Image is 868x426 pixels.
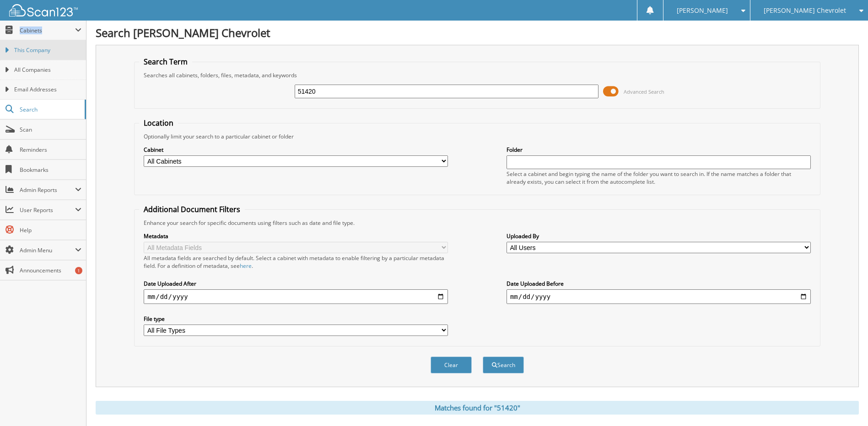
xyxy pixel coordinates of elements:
[144,232,448,240] label: Metadata
[240,262,252,270] a: here
[144,146,448,154] label: Cabinet
[139,204,245,214] legend: Additional Document Filters
[139,219,815,227] div: Enhance your search for specific documents using filters such as date and file type.
[677,8,728,13] span: [PERSON_NAME]
[144,254,448,270] div: All metadata fields are searched by default. Select a cabinet with metadata to enable filtering b...
[9,4,78,16] img: scan123-logo-white.svg
[764,8,846,13] span: [PERSON_NAME] Chevrolet
[14,46,81,54] span: This Company
[139,57,192,67] legend: Search Term
[507,170,811,186] div: Select a cabinet and begin typing the name of the folder you want to search in. If the name match...
[20,126,81,133] span: Scan
[96,25,859,40] h1: Search [PERSON_NAME] Chevrolet
[20,206,75,214] span: User Reports
[144,280,448,288] label: Date Uploaded After
[20,186,75,194] span: Admin Reports
[431,357,472,373] button: Clear
[507,146,811,154] label: Folder
[144,289,448,304] input: start
[483,357,524,373] button: Search
[507,232,811,240] label: Uploaded By
[14,66,81,74] span: All Companies
[20,27,75,34] span: Cabinets
[20,146,81,154] span: Reminders
[96,401,859,415] div: Matches found for "51420"
[75,267,82,274] div: 1
[139,118,178,128] legend: Location
[20,246,75,254] span: Admin Menu
[14,85,81,94] span: Email Addresses
[507,289,811,304] input: end
[624,88,664,95] span: Advanced Search
[139,71,815,79] div: Searches all cabinets, folders, files, metadata, and keywords
[144,315,448,323] label: File type
[20,266,81,274] span: Announcements
[20,166,81,174] span: Bookmarks
[507,280,811,288] label: Date Uploaded Before
[20,106,80,113] span: Search
[20,226,81,234] span: Help
[139,133,815,140] div: Optionally limit your search to a particular cabinet or folder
